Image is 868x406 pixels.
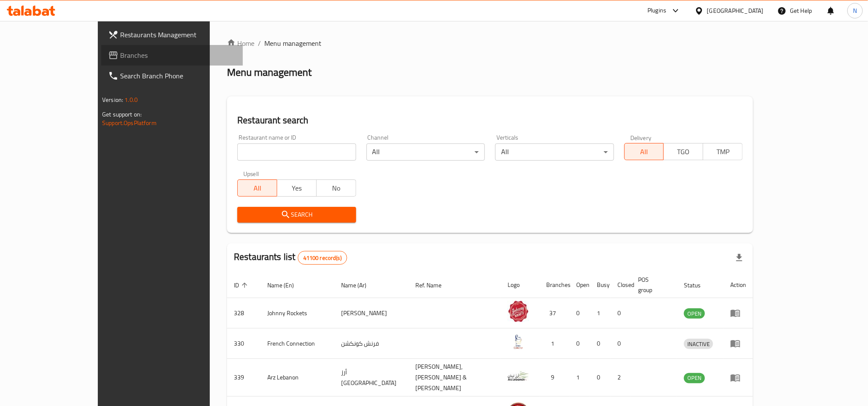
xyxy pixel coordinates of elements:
td: 9 [539,359,569,397]
td: 1 [569,359,590,397]
td: 0 [569,298,590,328]
td: 37 [539,298,569,328]
input: Search for restaurant name or ID.. [237,143,356,161]
a: Search Branch Phone [101,66,243,86]
span: 1.0.0 [124,94,138,105]
td: Arz Lebanon [260,359,334,397]
th: Logo [501,272,539,298]
span: Search Branch Phone [120,71,236,81]
img: French Connection [508,331,529,352]
button: TGO [663,143,703,160]
div: Menu [730,308,746,318]
th: Open [569,272,590,298]
span: N [853,6,857,15]
button: Search [237,207,356,223]
td: 328 [227,298,260,328]
td: 339 [227,359,260,397]
td: [PERSON_NAME] [334,298,409,328]
td: فرنش كونكشن [334,328,409,359]
span: Branches [120,50,236,60]
td: 0 [590,328,611,359]
button: No [316,179,356,197]
span: TMP [707,146,739,158]
span: Name (En) [267,280,305,290]
span: 41100 record(s) [298,254,347,262]
label: Upsell [243,171,259,177]
span: Version: [102,94,123,105]
div: Plugins [647,6,666,16]
span: All [241,182,274,194]
td: French Connection [260,328,334,359]
nav: breadcrumb [227,38,753,48]
td: 1 [590,298,611,328]
div: [GEOGRAPHIC_DATA] [707,6,764,15]
td: [PERSON_NAME],[PERSON_NAME] & [PERSON_NAME] [409,359,501,397]
h2: Restaurant search [237,114,743,127]
th: Closed [611,272,631,298]
a: Restaurants Management [101,24,243,45]
a: Support.OpsPlatform [102,117,157,128]
span: Restaurants Management [120,30,236,40]
td: 1 [539,328,569,359]
td: 0 [590,359,611,397]
img: Arz Lebanon [508,365,529,387]
span: Name (Ar) [341,280,378,290]
span: Get support on: [102,109,142,120]
button: TMP [703,143,743,160]
td: 0 [611,298,631,328]
button: All [624,143,664,160]
div: Export file [729,248,750,268]
span: INACTIVE [684,339,713,349]
h2: Restaurants list [234,251,347,265]
td: 0 [611,328,631,359]
span: OPEN [684,373,705,383]
span: POS group [638,275,667,295]
div: All [495,143,614,161]
td: 330 [227,328,260,359]
label: Delivery [630,134,652,140]
th: Branches [539,272,569,298]
a: Branches [101,45,243,66]
span: Ref. Name [416,280,453,290]
span: TGO [667,146,700,158]
span: OPEN [684,309,705,319]
div: Menu [730,373,746,383]
button: Yes [277,179,317,197]
button: All [237,179,277,197]
span: No [320,182,353,194]
th: Action [723,272,753,298]
img: Johnny Rockets [508,301,529,322]
span: Search [244,209,349,220]
div: All [366,143,485,161]
td: Johnny Rockets [260,298,334,328]
h2: Menu management [227,66,312,79]
th: Busy [590,272,611,298]
div: Menu [730,338,746,349]
span: Menu management [264,38,321,48]
span: ID [234,280,250,290]
span: Yes [281,182,313,194]
li: / [258,38,261,48]
td: أرز [GEOGRAPHIC_DATA] [334,359,409,397]
span: Status [684,280,712,290]
td: 2 [611,359,631,397]
span: All [628,146,661,158]
td: 0 [569,328,590,359]
div: Total records count [298,251,347,265]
